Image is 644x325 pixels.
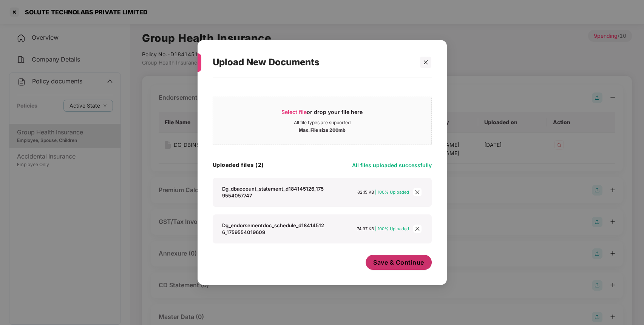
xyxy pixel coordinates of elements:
[352,162,432,168] span: All files uploaded successfully
[366,255,432,270] button: Save & Continue
[222,222,325,236] div: Dg_endorsementdoc_schedule_d184145126_1759554019609
[281,109,307,115] span: Select file
[281,108,363,120] div: or drop your file here
[213,103,431,139] span: Select fileor drop your file hereAll file types are supportedMax. File size 200mb
[373,258,424,266] span: Save & Continue
[299,126,346,133] div: Max. File size 200mb
[222,185,325,199] div: Dg_dbaccount_statement_d184145126_1759554057747
[375,189,409,195] span: | 100% Uploaded
[357,226,374,231] span: 74.97 KB
[213,48,414,77] div: Upload New Documents
[413,225,422,233] span: close
[375,226,409,231] span: | 100% Uploaded
[423,60,428,65] span: close
[213,161,264,169] h4: Uploaded files (2)
[294,120,351,126] div: All file types are supported
[413,188,422,196] span: close
[357,189,374,195] span: 82.15 KB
